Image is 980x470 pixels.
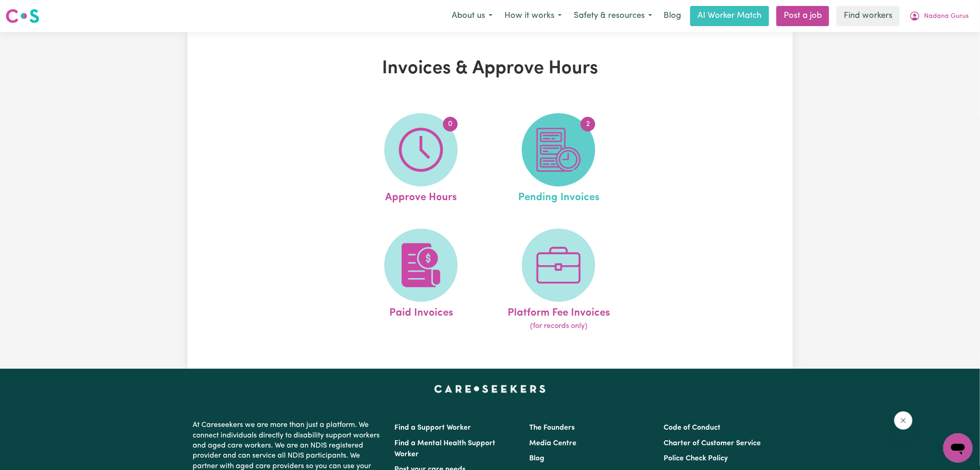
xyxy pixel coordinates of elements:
[530,321,587,332] span: (for records only)
[658,6,687,26] a: Blog
[498,6,568,26] button: How it works
[493,229,625,332] a: Platform Fee Invoices(for records only)
[529,424,575,432] a: The Founders
[385,186,457,206] span: Approve Hours
[508,302,610,321] span: Platform Fee Invoices
[6,8,39,24] img: Careseekers logo
[389,302,453,321] span: Paid Invoices
[664,424,720,432] a: Code of Conduct
[581,117,595,131] span: 2
[836,6,900,26] a: Find workers
[355,113,487,206] a: Approve Hours
[434,385,546,393] a: Careseekers home page
[493,113,625,206] a: Pending Invoices
[690,6,769,26] a: AI Worker Match
[6,5,39,27] a: Careseekers logo
[518,186,599,206] span: Pending Invoices
[924,11,969,22] span: Nadana Gurus
[395,424,471,432] a: Find a Support Worker
[943,433,973,463] iframe: Button to launch messaging window
[664,440,761,447] a: Charter of Customer Service
[664,455,728,462] a: Police Check Policy
[903,6,974,26] button: My Account
[529,440,576,447] a: Media Centre
[6,6,55,14] span: Need any help?
[294,58,687,80] h1: Invoices & Approve Hours
[894,411,913,430] iframe: Close message
[443,117,458,131] span: 0
[446,6,498,26] button: About us
[776,6,829,26] a: Post a job
[529,455,544,462] a: Blog
[355,229,487,332] a: Paid Invoices
[568,6,658,26] button: Safety & resources
[395,440,496,458] a: Find a Mental Health Support Worker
